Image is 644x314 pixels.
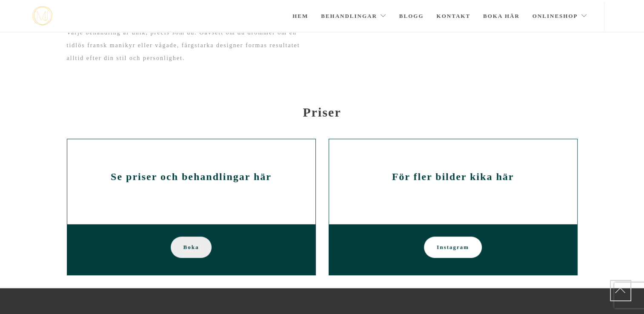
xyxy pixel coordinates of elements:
a: Instagram [424,237,482,258]
a: Kontakt [436,1,470,31]
h2: Se priser och behandlingar här [74,171,309,183]
a: mjstudio mjstudio mjstudio [32,6,52,26]
a: Behandlingar [321,1,386,31]
p: Varje behandling är unik, precis som du. Oavsett om du drömmer om en tidlös fransk manikyr eller ... [67,26,316,65]
a: Onlineshop [532,1,587,31]
img: mjstudio [32,6,52,26]
a: Blogg [399,1,424,31]
h2: För fler bilder kika här [335,171,571,183]
a: Boka [171,237,212,258]
a: Hem [292,1,308,31]
a: Boka här [483,1,520,31]
span: - [67,95,70,102]
span: Instagram [437,237,469,258]
strong: Priser [303,105,341,119]
span: Boka [183,237,199,258]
